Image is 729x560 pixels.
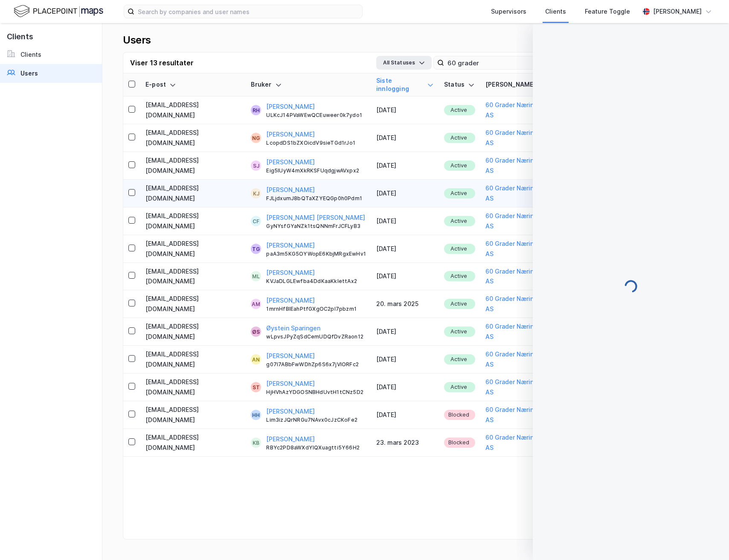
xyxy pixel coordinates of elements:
[252,354,260,365] div: AN
[545,6,566,17] div: Clients
[266,389,366,396] div: HjHVhAzYDGOSNBHdUvtH1tCNz5D2
[253,188,259,198] div: KJ
[252,410,260,420] div: HH
[371,263,439,291] td: [DATE]
[253,437,259,448] div: KB
[485,183,570,204] button: 60 Grader Næringsmegling AS
[371,290,439,318] td: 20. mars 2025
[266,112,366,119] div: ULKcJ14PVaWEwQCEuweer0k7ydo1
[266,278,366,285] div: KVJaDLGLEwfba4DdKaaKklettAx2
[140,124,246,152] td: [EMAIL_ADDRESS][DOMAIN_NAME]
[266,129,315,140] button: [PERSON_NAME]
[371,180,439,207] td: [DATE]
[20,50,41,60] div: Clients
[134,5,362,18] input: Search by companies and user names
[485,349,570,370] button: 60 Grader Næringsmegling AS
[140,373,246,401] td: [EMAIL_ADDRESS][DOMAIN_NAME]
[371,373,439,401] td: [DATE]
[266,240,315,251] button: [PERSON_NAME]
[266,323,320,333] button: Øystein Sparingen
[266,167,366,174] div: Eig5IUyW4mXkRKSFUqdgjwAVxpx2
[686,519,729,560] div: Kontrollprogram for chat
[266,379,315,389] button: [PERSON_NAME]
[253,382,260,392] div: ST
[485,155,570,176] button: 60 Grader Næringsmegling AS
[624,280,638,293] img: spinner.a6d8c91a73a9ac5275cf975e30b51cfb.svg
[376,56,432,70] button: All Statuses
[253,105,260,115] div: RH
[140,429,246,457] td: [EMAIL_ADDRESS][DOMAIN_NAME]
[485,405,570,425] button: 60 Grader Næringsmegling AS
[251,81,366,89] div: Bruker
[266,306,366,312] div: 1mrnHfBIEahPtfGXgOC2pl7pbzm1
[252,133,260,143] div: NG
[140,263,246,291] td: [EMAIL_ADDRESS][DOMAIN_NAME]
[266,268,315,278] button: [PERSON_NAME]
[485,294,570,314] button: 60 Grader Næringsmegling AS
[140,318,246,346] td: [EMAIL_ADDRESS][DOMAIN_NAME]
[376,77,434,93] div: Siste innlogging
[444,56,561,69] input: Search user by name, email or client
[253,216,259,226] div: CF
[130,58,194,68] div: Viser 13 resultater
[266,351,315,361] button: [PERSON_NAME]
[140,180,246,207] td: [EMAIL_ADDRESS][DOMAIN_NAME]
[485,128,570,148] button: 60 Grader Næringsmegling AS
[485,81,570,89] div: [PERSON_NAME]
[266,361,366,368] div: g07I7ABbFwWDhZp6S6x7jVIORFc2
[252,271,260,281] div: ML
[485,432,570,453] button: 60 Grader Næringsmegling AS
[145,81,241,89] div: E-post
[140,235,246,263] td: [EMAIL_ADDRESS][DOMAIN_NAME]
[266,444,366,451] div: RBYc2PD8aWXdYlQXuagtti5Y66H2
[140,401,246,429] td: [EMAIL_ADDRESS][DOMAIN_NAME]
[140,346,246,373] td: [EMAIL_ADDRESS][DOMAIN_NAME]
[371,152,439,180] td: [DATE]
[140,290,246,318] td: [EMAIL_ADDRESS][DOMAIN_NAME]
[371,235,439,263] td: [DATE]
[140,207,246,235] td: [EMAIL_ADDRESS][DOMAIN_NAME]
[266,251,366,257] div: paA3m5KG5OYWopE6KbjMRgxEwHv1
[266,195,366,202] div: FJLjdxumJ8bQTaXZYEQGp0h0Pdm1
[491,6,526,17] div: Supervisors
[371,207,439,235] td: [DATE]
[371,124,439,152] td: [DATE]
[371,96,439,124] td: [DATE]
[485,377,570,397] button: 60 Grader Næringsmegling AS
[140,96,246,124] td: [EMAIL_ADDRESS][DOMAIN_NAME]
[371,401,439,429] td: [DATE]
[686,519,729,560] iframe: Chat Widget
[253,160,259,171] div: SJ
[485,321,570,342] button: 60 Grader Næringsmegling AS
[585,6,630,17] div: Feature Toggle
[140,152,246,180] td: [EMAIL_ADDRESS][DOMAIN_NAME]
[485,100,570,120] button: 60 Grader Næringsmegling AS
[266,333,366,340] div: wLpvsJPyZqSdCemUDQfDvZRaon12
[266,406,315,417] button: [PERSON_NAME]
[266,157,315,167] button: [PERSON_NAME]
[252,327,260,337] div: ØS
[485,239,570,259] button: 60 Grader Næringsmegling AS
[20,68,38,79] div: Users
[266,223,366,230] div: GyNYsfGYaNZk1tsQNNmFrJCFLyB3
[266,185,315,195] button: [PERSON_NAME]
[14,4,103,19] img: logo.f888ab2527a4732fd821a326f86c7f29.svg
[266,140,366,146] div: LcopdDS1bZXOicdV9sieTGd1rJo1
[371,429,439,457] td: 23. mars 2023
[266,417,366,423] div: Lim3izJQrNRGu7NAvx0cJzCKoFe2
[266,295,315,306] button: [PERSON_NAME]
[371,318,439,346] td: [DATE]
[123,33,151,47] div: Users
[444,81,475,89] div: Status
[252,244,260,254] div: TG
[371,346,439,373] td: [DATE]
[266,213,365,223] button: [PERSON_NAME] [PERSON_NAME]
[485,266,570,287] button: 60 Grader Næringsmegling AS
[266,102,315,112] button: [PERSON_NAME]
[653,6,702,17] div: [PERSON_NAME]
[485,211,570,231] button: 60 Grader Næringsmegling AS
[266,434,315,444] button: [PERSON_NAME]
[252,299,260,309] div: AM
